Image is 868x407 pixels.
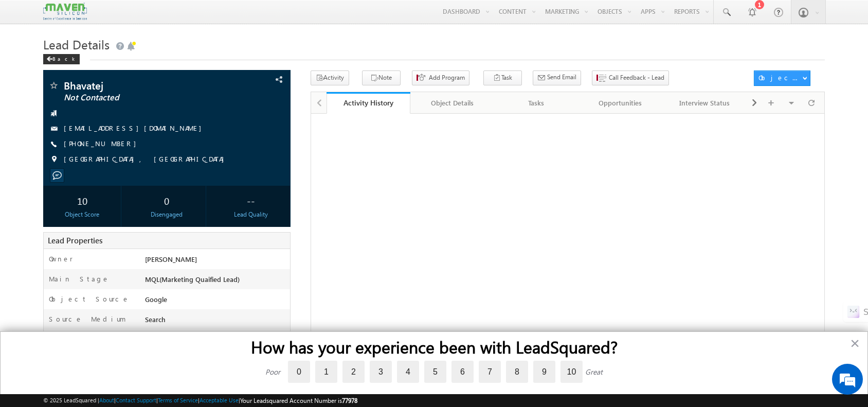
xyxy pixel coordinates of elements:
div: Great [585,367,603,377]
label: 4 [397,361,419,383]
h2: How has your experience been with LeadSquared? [21,337,847,357]
label: Object Source [49,294,130,304]
span: Bhavatej [64,80,218,91]
span: Lead Properties [48,235,102,245]
span: Call Feedback - Lead [609,73,664,82]
span: Add Program [429,73,465,82]
label: 10 [560,361,583,383]
label: Source Medium [49,314,126,324]
div: Google [142,294,290,309]
a: Acceptable Use [200,397,239,403]
span: [PHONE_NUMBER] [64,139,141,149]
span: © 2025 LeadSquared | | | | | [43,396,357,405]
label: Owner [49,254,73,263]
div: Object Details [419,97,485,109]
div: Back [43,54,80,64]
span: Lead Details [43,36,110,52]
img: Custom Logo [43,3,86,21]
span: 77978 [342,397,357,404]
span: [PERSON_NAME] [145,255,197,263]
a: About [99,397,114,403]
button: Close [850,335,860,351]
label: 3 [370,361,392,383]
div: -- [215,191,287,210]
button: Task [483,70,522,85]
label: 6 [451,361,474,383]
div: 0 [131,191,203,210]
div: Activity History [334,98,403,108]
a: [EMAIL_ADDRESS][DOMAIN_NAME] [64,123,207,132]
button: Note [362,70,401,85]
label: 2 [342,361,365,383]
div: Disengaged [131,210,203,219]
span: Send Email [547,73,576,82]
div: Opportunities [587,97,654,109]
div: Object Score [46,210,118,219]
a: Contact Support [116,397,156,403]
label: 9 [533,361,555,383]
label: 7 [479,361,501,383]
span: Your Leadsquared Account Number is [240,397,357,404]
label: 1 [315,361,337,383]
div: Lead Quality [215,210,287,219]
div: Tasks [503,97,570,109]
div: Interview Status [671,97,738,109]
div: Search [142,314,290,329]
span: [GEOGRAPHIC_DATA], [GEOGRAPHIC_DATA] [64,154,229,165]
div: 10 [46,191,118,210]
button: Activity [311,70,349,85]
a: Terms of Service [158,397,198,403]
label: 8 [506,361,528,383]
label: Main Stage [49,274,110,284]
label: 5 [424,361,446,383]
div: MQL(Marketing Quaified Lead) [142,274,290,289]
label: 0 [288,361,310,383]
div: Object Actions [758,73,802,82]
div: Poor [265,367,280,377]
span: Not Contacted [64,93,218,103]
